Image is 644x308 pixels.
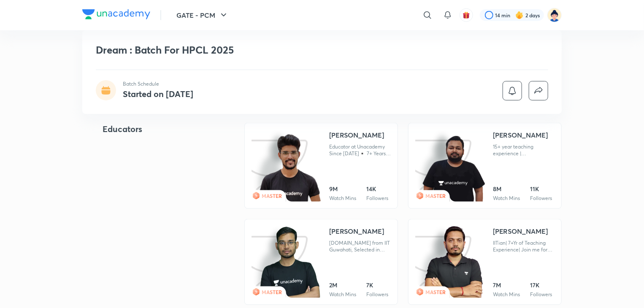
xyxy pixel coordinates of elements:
div: 14K [366,185,388,193]
h4: Started on [DATE] [123,88,193,100]
p: Batch Schedule [123,80,193,88]
span: MASTER [425,289,446,295]
img: avatar [463,11,470,19]
div: Followers [530,195,552,202]
div: [PERSON_NAME] [329,130,384,140]
div: Followers [530,291,552,298]
img: streak [515,11,524,19]
a: Company Logo [82,9,150,22]
img: educator [258,134,322,203]
button: avatar [460,8,473,22]
a: iconeducatorMASTER[PERSON_NAME]Educator at Unacademy Since [DATE]▪️ 7+ Years of Teaching Experien... [244,123,398,209]
div: Watch Mins [329,291,356,298]
span: MASTER [425,192,446,199]
div: Watch Mins [329,195,356,202]
a: iconeducatorMASTER[PERSON_NAME][DOMAIN_NAME] from IIT Guwahati, Selected in (HPCL & HURL), 10+ Ye... [244,219,398,305]
div: 17K [530,281,552,289]
img: icon [415,130,478,202]
div: [PERSON_NAME] [329,226,384,236]
img: icon [415,226,478,298]
div: IITian| 7+Yr of Teaching Experience| Join me for Unmatchable learning Experience | Teaches GA, GS... [493,240,555,253]
div: 9M [329,185,356,193]
a: iconeducatorMASTER[PERSON_NAME]IITian| 7+Yr of Teaching Experience| Join me for Unmatchable learn... [408,219,562,305]
span: MASTER [262,192,282,199]
div: 7K [366,281,388,289]
a: iconeducatorMASTER[PERSON_NAME]15+ year teaching experience |[DOMAIN_NAME] from IIT [GEOGRAPHIC_D... [408,123,562,209]
div: 7M [493,281,520,289]
div: Followers [366,291,388,298]
img: educator [425,226,483,299]
div: Watch Mins [493,195,520,202]
div: 2M [329,281,356,289]
div: 11K [530,185,552,193]
div: Followers [366,195,388,202]
div: [PERSON_NAME] [493,130,548,140]
div: Educator at Unacademy Since [DATE]▪️ 7+ Years of Teaching Experience▪️ Most followed Educator in ... [329,143,391,157]
div: Watch Mins [493,291,520,298]
div: 8M [493,185,520,193]
img: icon [252,130,314,202]
img: educator [259,226,321,299]
img: Mohit [547,8,562,22]
button: GATE - PCM [171,7,234,24]
div: [DOMAIN_NAME] from IIT Guwahati, Selected in (HPCL & HURL), 10+ Years of Teaching Experience, Men... [329,240,391,253]
span: MASTER [262,289,282,295]
img: educator [422,135,486,203]
div: 15+ year teaching experience |[DOMAIN_NAME] from IIT [GEOGRAPHIC_DATA]| Helped thousands of stude... [493,143,555,157]
div: [PERSON_NAME] [493,226,548,236]
img: icon [252,226,314,298]
h1: Dream : Batch For HPCL 2025 [96,44,426,56]
h4: Educators [103,123,217,135]
img: Company Logo [82,9,150,19]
